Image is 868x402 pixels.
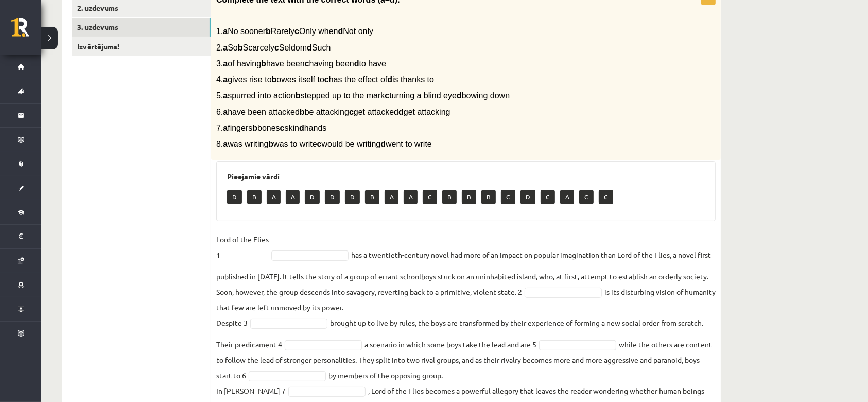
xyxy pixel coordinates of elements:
p: B [462,190,476,204]
b: a [223,59,228,68]
p: A [286,190,300,204]
p: Despite 3 [216,315,248,330]
p: A [404,190,418,204]
span: 4. gives rise to owes itself to has the effect of is thanks to [216,75,434,84]
a: Rīgas 1. Tālmācības vidusskola [11,18,41,44]
b: c [324,75,329,84]
p: Lord of the Flies 1 [216,231,269,262]
b: b [261,59,266,68]
span: 5. spurred into action stepped up to the mark turning a blind eye bowing down [216,91,510,100]
b: a [223,43,228,52]
p: B [365,190,379,204]
p: C [599,190,613,204]
p: B [247,190,262,204]
b: b [238,43,243,52]
p: A [385,190,398,204]
b: d [398,108,404,116]
b: d [299,124,304,132]
b: a [223,124,228,132]
b: a [223,140,228,148]
p: C [423,190,437,204]
p: B [442,190,457,204]
b: d [387,75,392,84]
b: a [223,75,228,84]
span: 2. So Scarcely Seldom Such [216,43,331,52]
p: In [PERSON_NAME] 7 [216,383,286,398]
b: a [223,27,228,36]
b: b [272,75,277,84]
p: D [345,190,360,204]
p: B [481,190,496,204]
a: 3. uzdevums [72,18,211,37]
b: a [223,108,228,116]
b: a [223,91,228,100]
p: D [520,190,535,204]
b: b [266,27,271,36]
a: Izvērtējums! [72,37,211,56]
b: c [385,91,389,100]
b: b [268,140,273,148]
p: A [267,190,281,204]
b: d [380,140,386,148]
p: A [560,190,574,204]
p: C [579,190,594,204]
b: c [294,27,299,36]
b: c [349,108,354,116]
p: D [325,190,340,204]
p: D [227,190,242,204]
h3: Pieejamie vārdi [227,172,705,181]
b: d [338,27,343,36]
b: d [307,43,312,52]
span: 8. was writing was to write would be writing went to write [216,140,432,148]
p: C [501,190,515,204]
b: c [280,124,285,132]
b: d [457,91,462,100]
span: 6. have been attacked be attacking get attacked get attacking [216,108,450,116]
b: c [274,43,279,52]
span: 7. fingers bones skin hands [216,124,326,132]
span: 1. No sooner Rarely Only when Not only [216,27,373,36]
p: D [305,190,320,204]
b: d [354,59,359,68]
b: c [305,59,309,68]
b: b [296,91,301,100]
b: b [252,124,257,132]
b: c [317,140,322,148]
p: C [541,190,555,204]
span: 3. of having have been having been to have [216,59,386,68]
b: b [300,108,305,116]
